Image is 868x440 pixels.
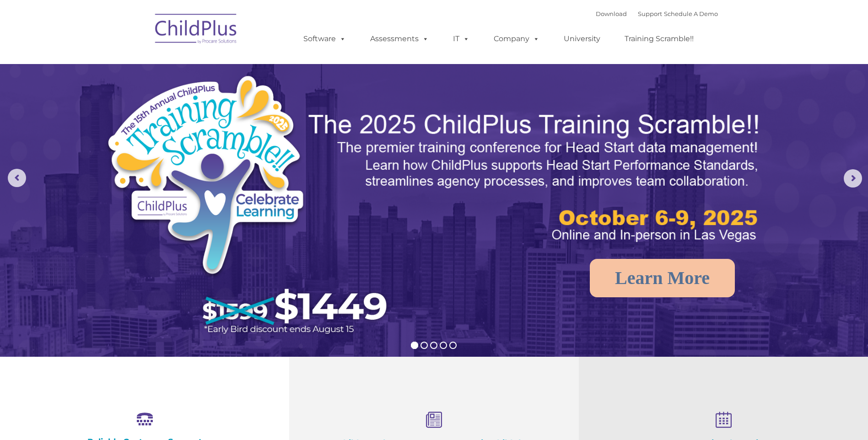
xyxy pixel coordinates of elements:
[444,30,479,48] a: IT
[151,7,242,53] img: ChildPlus by Procare Solutions
[596,10,627,17] a: Download
[590,259,735,297] a: Learn More
[485,30,549,48] a: Company
[596,10,718,17] font: |
[664,10,718,17] a: Schedule A Demo
[294,30,355,48] a: Software
[638,10,662,17] a: Support
[615,30,703,48] a: Training Scramble!!
[361,30,438,48] a: Assessments
[555,30,609,48] a: University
